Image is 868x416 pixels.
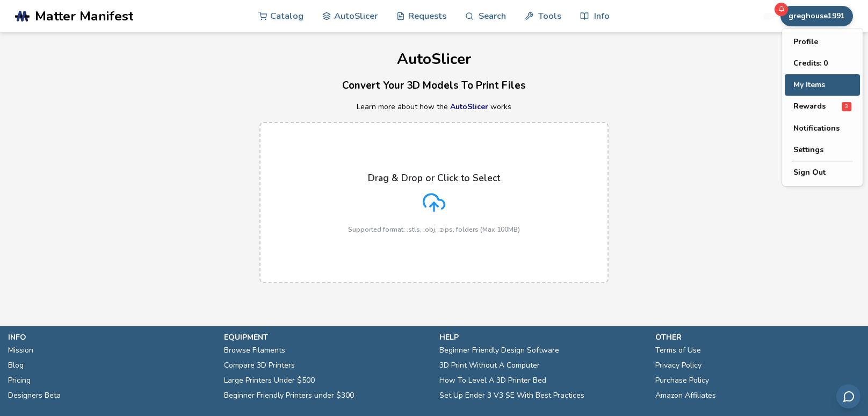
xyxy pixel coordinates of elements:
button: Settings [785,139,860,161]
button: Sign Out [785,162,860,183]
a: Beginner Friendly Design Software [439,343,559,358]
a: Beginner Friendly Printers under $300 [224,388,354,403]
a: 3D Print Without A Computer [439,358,540,373]
a: Amazon Affiliates [655,388,716,403]
button: Profile [785,31,860,53]
a: Privacy Policy [655,358,701,373]
a: Compare 3D Printers [224,358,295,373]
p: Supported format: .stls, .obj, .zips, folders (Max 100MB) [348,226,520,233]
a: Mission [8,343,33,358]
p: equipment [224,332,429,343]
a: Set Up Ender 3 V3 SE With Best Practices [439,388,584,403]
a: Designers Beta [8,388,61,403]
p: Drag & Drop or Click to Select [368,173,500,183]
a: Pricing [8,373,31,388]
a: How To Level A 3D Printer Bed [439,373,546,388]
a: Browse Filaments [224,343,285,358]
span: 3 [842,102,851,111]
p: help [439,332,645,343]
span: Notifications [793,124,840,133]
button: Credits: 0 [785,53,860,74]
a: Large Printers Under $500 [224,373,315,388]
div: greghouse1991 [782,28,863,186]
p: info [8,332,213,343]
button: greghouse1991 [780,6,853,26]
a: Blog [8,358,24,373]
button: My Items [785,74,860,96]
a: Terms of Use [655,343,701,358]
span: Matter Manifest [35,9,133,24]
a: AutoSlicer [450,102,488,112]
p: other [655,332,860,343]
button: Send feedback via email [836,384,860,408]
span: Rewards [793,103,826,111]
a: Purchase Policy [655,373,709,388]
